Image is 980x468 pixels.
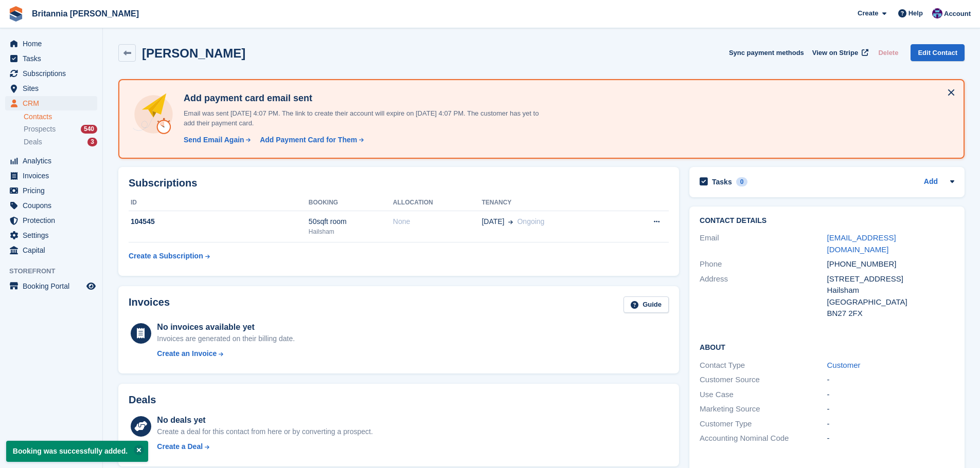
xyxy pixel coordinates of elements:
[23,66,84,81] span: Subscriptions
[5,66,97,81] a: menu
[309,227,393,236] div: Hailsham
[157,426,372,437] div: Create a deal for this contact from here or by converting a prospect.
[6,441,148,462] p: Booking was successfully added.
[700,403,827,415] div: Marketing Source
[827,296,954,308] div: [GEOGRAPHIC_DATA]
[5,81,97,96] a: menu
[129,195,309,211] th: ID
[908,8,923,18] span: Help
[129,247,210,266] a: Create a Subscription
[142,46,245,60] h2: [PERSON_NAME]
[932,8,942,18] img: Becca Clark
[132,92,175,136] img: add-payment-card-4dbda4983b697a7845d177d07a5d71e8a16f1ec00487972de202a45f1e8132f5.svg
[8,6,24,22] img: stora-icon-8386f47178a22dfd0bd8f6a31ec36ba5ce8667c1dd55bd0f319d3a0aa187defe.svg
[736,177,748,186] div: 0
[256,135,365,145] a: Add Payment Card for Them
[28,5,143,22] a: Britannia [PERSON_NAME]
[729,44,804,61] button: Sync payment methods
[184,135,244,145] div: Send Email Again
[23,228,84,242] span: Settings
[700,389,827,401] div: Use Case
[827,418,954,430] div: -
[393,195,482,211] th: Allocation
[827,389,954,401] div: -
[700,232,827,255] div: Email
[5,228,97,242] a: menu
[700,258,827,270] div: Phone
[157,441,203,452] div: Create a Deal
[5,243,97,257] a: menu
[5,96,97,110] a: menu
[808,44,870,61] a: View on Stripe
[5,51,97,66] a: menu
[23,183,84,198] span: Pricing
[23,198,84,213] span: Coupons
[827,374,954,386] div: -
[23,96,84,110] span: CRM
[157,414,372,426] div: No deals yet
[85,280,97,292] a: Preview store
[23,36,84,51] span: Home
[23,213,84,228] span: Protection
[24,124,97,135] a: Prospects 540
[827,403,954,415] div: -
[309,195,393,211] th: Booking
[157,333,295,344] div: Invoices are generated on their billing date.
[129,216,309,227] div: 104545
[23,279,84,293] span: Booking Portal
[700,433,827,444] div: Accounting Nominal Code
[260,135,357,145] div: Add Payment Card for Them
[5,36,97,51] a: menu
[827,233,896,254] a: [EMAIL_ADDRESS][DOMAIN_NAME]
[23,81,84,96] span: Sites
[924,176,938,188] a: Add
[712,177,732,186] h2: Tasks
[157,321,295,333] div: No invoices available yet
[5,154,97,168] a: menu
[23,169,84,183] span: Invoices
[5,169,97,183] a: menu
[24,124,56,134] span: Prospects
[23,154,84,168] span: Analytics
[700,418,827,430] div: Customer Type
[827,361,861,369] a: Customer
[482,216,504,227] span: [DATE]
[5,279,97,293] a: menu
[700,342,954,352] h2: About
[393,216,482,227] div: None
[827,433,954,444] div: -
[9,266,102,276] span: Storefront
[517,217,544,226] span: Ongoing
[157,441,372,452] a: Create a Deal
[23,51,84,66] span: Tasks
[129,177,669,189] h2: Subscriptions
[5,198,97,213] a: menu
[5,183,97,198] a: menu
[24,137,42,147] span: Deals
[24,137,97,147] a: Deals 3
[87,138,97,146] div: 3
[911,44,965,61] a: Edit Contact
[129,296,170,313] h2: Invoices
[700,273,827,320] div: Address
[827,285,954,296] div: Hailsham
[5,213,97,228] a: menu
[129,394,156,406] h2: Deals
[180,108,540,128] p: Email was sent [DATE] 4:07 PM. The link to create their account will expire on [DATE] 4:07 PM. Th...
[309,216,393,227] div: 50sqft room
[812,48,858,58] span: View on Stripe
[81,125,97,134] div: 540
[129,251,203,261] div: Create a Subscription
[180,92,540,104] h4: Add payment card email sent
[623,296,669,313] a: Guide
[827,308,954,320] div: BN27 2FX
[700,374,827,386] div: Customer Source
[944,9,971,19] span: Account
[482,195,621,211] th: Tenancy
[23,243,84,257] span: Capital
[700,360,827,371] div: Contact Type
[827,258,954,270] div: [PHONE_NUMBER]
[157,348,295,359] a: Create an Invoice
[874,44,902,61] button: Delete
[157,348,217,359] div: Create an Invoice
